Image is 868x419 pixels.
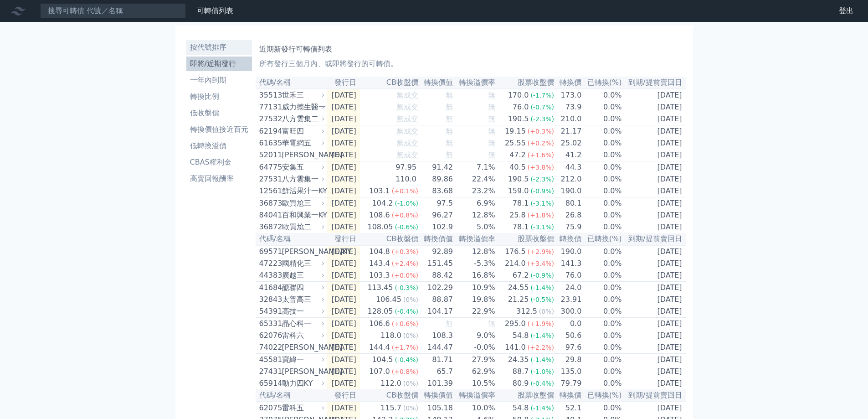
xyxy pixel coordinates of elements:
[186,106,252,120] a: 低收盤價
[555,101,582,113] td: 73.9
[453,77,496,89] th: 轉換溢價率
[582,221,622,233] td: 0.0%
[496,233,555,245] th: 股票收盤價
[832,4,861,18] a: 登出
[453,245,496,258] td: 12.8%
[327,233,360,245] th: 發行日
[419,294,453,305] td: 88.87
[622,221,686,233] td: [DATE]
[367,210,392,221] div: 108.6
[327,305,360,318] td: [DATE]
[186,171,252,186] a: 高賣回報酬率
[503,138,528,149] div: 25.55
[419,305,453,318] td: 104.17
[282,282,323,293] div: 醣聯四
[419,209,453,221] td: 96.27
[327,101,360,113] td: [DATE]
[622,318,686,330] td: [DATE]
[259,44,682,55] h1: 近期新發行可轉債列表
[582,209,622,221] td: 0.0%
[419,233,453,245] th: 轉換價值
[453,354,496,366] td: 27.9%
[392,187,418,195] span: (+0.1%)
[582,341,622,354] td: 0.0%
[508,210,528,221] div: 25.8
[582,101,622,113] td: 0.0%
[282,210,323,221] div: 百和興業一KY
[488,150,495,159] span: 無
[555,305,582,318] td: 300.0
[446,114,453,123] span: 無
[555,173,582,185] td: 212.0
[370,354,395,365] div: 104.5
[488,103,495,111] span: 無
[327,354,360,366] td: [DATE]
[508,162,528,173] div: 40.5
[259,58,682,69] p: 所有發行三個月內、或即將發行的可轉債。
[582,245,622,258] td: 0.0%
[539,308,554,315] span: (0%)
[327,113,360,125] td: [DATE]
[530,92,554,99] span: (-1.7%)
[419,258,453,269] td: 151.45
[282,102,323,113] div: 威力德生醫一
[327,197,360,210] td: [DATE]
[419,185,453,197] td: 83.68
[530,115,554,123] span: (-2.3%)
[503,318,528,329] div: 295.0
[622,354,686,366] td: [DATE]
[555,197,582,210] td: 80.1
[367,318,392,329] div: 106.6
[453,209,496,221] td: 12.8%
[622,161,686,174] td: [DATE]
[419,221,453,233] td: 102.9
[419,282,453,294] td: 102.29
[555,294,582,305] td: 23.91
[503,342,528,353] div: 141.0
[622,137,686,149] td: [DATE]
[506,114,531,124] div: 190.5
[282,294,323,305] div: 太普高三
[419,77,453,89] th: 轉換價值
[419,354,453,366] td: 81.71
[282,114,323,124] div: 八方雲集二
[488,91,495,99] span: 無
[555,137,582,149] td: 25.02
[259,282,280,293] div: 41684
[360,77,419,89] th: CB收盤價
[582,282,622,294] td: 0.0%
[506,354,531,365] div: 24.35
[446,150,453,159] span: 無
[374,294,403,305] div: 106.45
[582,161,622,174] td: 0.0%
[419,161,453,174] td: 91.42
[186,57,252,71] a: 即將/近期發行
[186,73,252,88] a: 一年內到期
[582,173,622,185] td: 0.0%
[327,149,360,161] td: [DATE]
[453,233,496,245] th: 轉換溢價率
[395,223,418,231] span: (-0.6%)
[528,344,554,351] span: (+2.2%)
[530,356,554,363] span: (-1.4%)
[395,200,418,207] span: (-1.0%)
[259,114,280,124] div: 27532
[396,139,418,147] span: 無成交
[186,58,252,69] li: 即將/近期發行
[528,320,554,327] span: (+1.9%)
[365,222,395,233] div: 108.05
[582,149,622,161] td: 0.0%
[259,222,280,233] div: 36872
[186,122,252,137] a: 轉換價值接近百元
[259,126,280,137] div: 62194
[496,77,555,89] th: 股票收盤價
[327,137,360,149] td: [DATE]
[503,258,528,269] div: 214.0
[511,222,531,233] div: 78.1
[403,296,418,303] span: (0%)
[379,330,403,341] div: 118.0
[392,344,418,351] span: (+1.7%)
[555,89,582,101] td: 173.0
[186,89,252,104] a: 轉換比例
[528,212,554,219] span: (+1.8%)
